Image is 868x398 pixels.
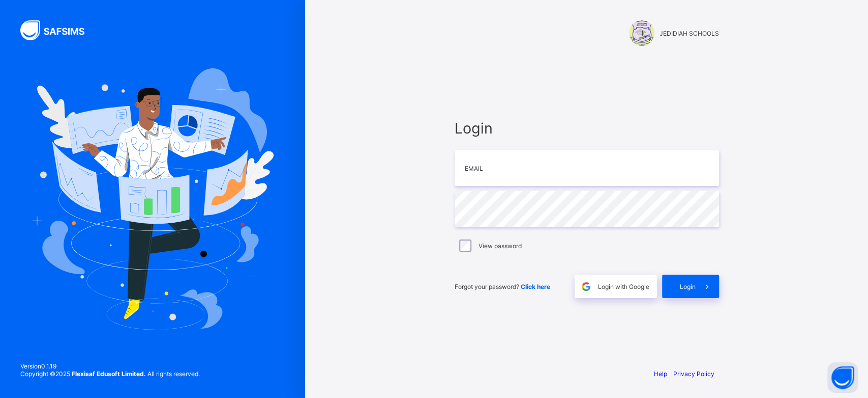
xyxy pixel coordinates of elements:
[20,370,200,378] span: Copyright © 2025 All rights reserved.
[580,281,592,293] img: google.396cfc9801f0270233282035f929180a.svg
[680,283,696,290] span: Login
[72,370,146,378] strong: Flexisaf Edusoft Limited.
[654,370,667,378] a: Help
[598,283,649,290] span: Login with Google
[673,370,714,378] a: Privacy Policy
[20,20,97,40] img: SAFSIMS Logo
[478,242,522,250] label: View password
[660,30,719,37] span: JEDIDIAH SCHOOLS
[20,362,200,370] span: Version 0.1.19
[455,283,550,290] span: Forgot your password?
[827,362,858,393] button: Open asap
[521,283,550,290] a: Click here
[455,119,719,137] span: Login
[32,68,274,329] img: Hero Image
